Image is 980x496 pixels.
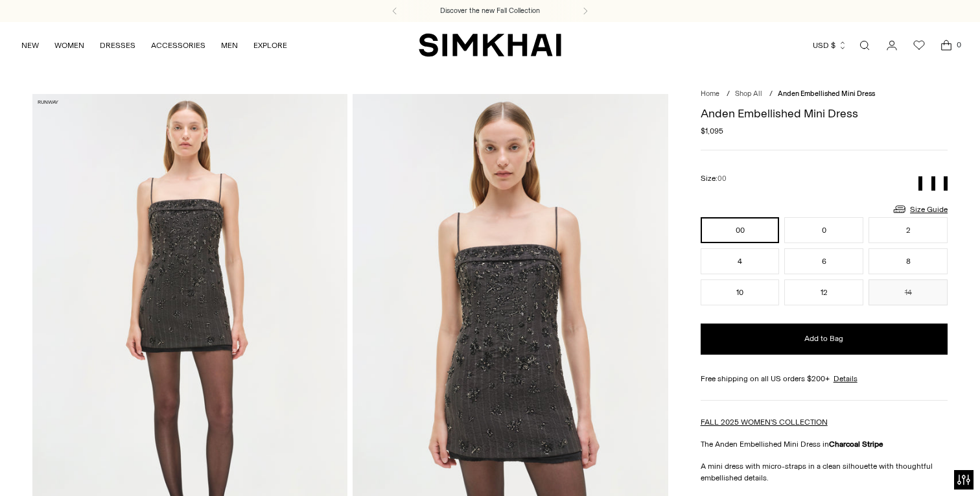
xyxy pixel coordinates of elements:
[879,32,905,58] a: Go to the account page
[933,32,959,58] a: Open cart modal
[701,89,719,98] a: Home
[701,172,727,185] label: Size:
[784,217,863,243] button: 0
[804,333,843,344] span: Add to Bag
[701,460,948,484] p: A mini dress with micro-straps in a clean silhouette with thoughtful embellished details.
[784,248,863,274] button: 6
[701,418,828,427] a: FALL 2025 WOMEN'S COLLECTION
[701,438,948,450] p: The Anden Embellished Mini Dress in
[440,6,540,16] a: Discover the new Fall Collection
[852,32,878,58] a: Open search modal
[701,125,723,137] span: $1,095
[21,31,39,60] a: NEW
[778,89,875,98] span: Anden Embellished Mini Dress
[869,279,948,305] button: 14
[701,373,948,384] div: Free shipping on all US orders $200+
[869,217,948,243] button: 2
[701,89,948,100] nav: breadcrumbs
[892,201,948,217] a: Size Guide
[221,31,238,60] a: MEN
[253,31,287,60] a: EXPLORE
[701,217,780,243] button: 00
[701,279,780,305] button: 10
[701,248,780,274] button: 4
[834,373,857,384] a: Details
[869,248,948,274] button: 8
[829,440,883,449] strong: Charcoal Stripe
[727,89,730,100] div: /
[784,279,863,305] button: 12
[953,39,964,51] span: 0
[906,32,932,58] a: Wishlist
[735,89,762,98] a: Shop All
[769,89,773,100] div: /
[100,31,135,60] a: DRESSES
[717,174,727,183] span: 00
[701,324,948,355] button: Add to Bag
[701,108,948,119] h1: Anden Embellished Mini Dress
[813,31,847,60] button: USD $
[419,32,561,58] a: SIMKHAI
[54,31,84,60] a: WOMEN
[151,31,205,60] a: ACCESSORIES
